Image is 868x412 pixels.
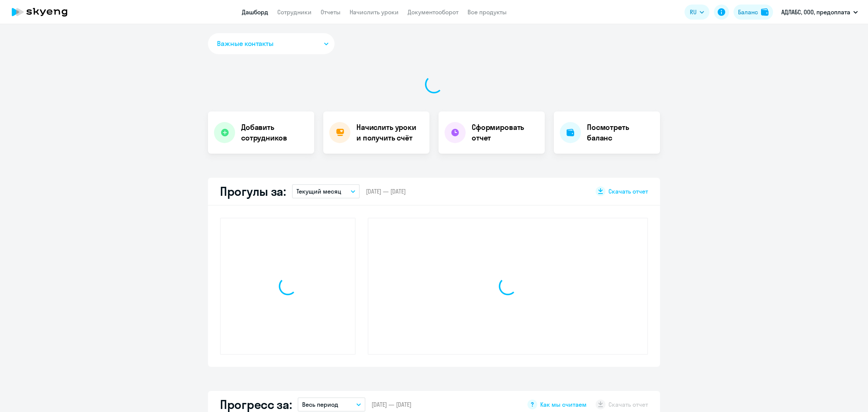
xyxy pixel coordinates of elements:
[540,400,587,409] span: Как мы считаем
[220,397,292,412] h2: Прогресс за:
[608,187,648,195] span: Скачать отчет
[685,5,709,20] button: RU
[690,8,697,17] span: RU
[738,8,758,17] div: Баланс
[217,39,274,49] span: Важные контакты
[366,187,406,195] span: [DATE] — [DATE]
[734,5,773,20] button: Балансbalance
[781,8,850,17] p: АДЛАБС, ООО, предоплата
[371,400,411,409] span: [DATE] — [DATE]
[242,8,268,16] a: Дашборд
[778,3,862,21] button: АДЛАБС, ООО, предоплата
[277,8,312,16] a: Сотрудники
[208,33,335,54] button: Важные контакты
[468,8,507,16] a: Все продукты
[292,184,360,198] button: Текущий месяц
[302,400,338,409] p: Весь период
[241,122,308,143] h4: Добавить сотрудников
[350,8,399,16] a: Начислить уроки
[587,122,654,143] h4: Посмотреть баланс
[296,187,341,196] p: Текущий месяц
[356,122,422,143] h4: Начислить уроки и получить счёт
[408,8,458,16] a: Документооборот
[761,8,769,16] img: balance
[472,122,539,143] h4: Сформировать отчет
[321,8,341,16] a: Отчеты
[298,397,365,412] button: Весь период
[220,184,286,199] h2: Прогулы за:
